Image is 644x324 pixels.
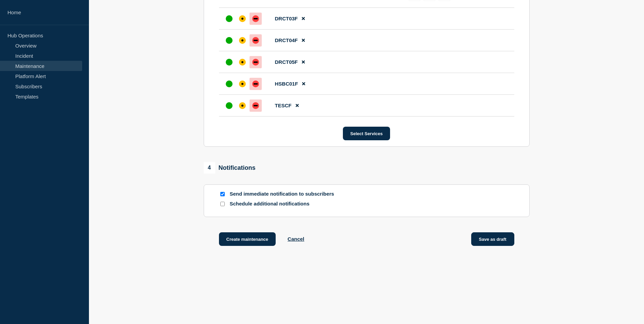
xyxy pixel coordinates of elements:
[239,37,246,44] div: affected
[226,59,233,66] div: up
[230,201,338,207] p: Schedule additional notifications
[275,103,292,108] span: TESCF
[239,80,246,87] div: affected
[288,236,304,242] button: Cancel
[239,102,246,109] div: affected
[220,202,225,206] input: Schedule additional notifications
[204,162,215,174] span: 4
[204,162,256,174] div: Notifications
[471,232,514,246] button: Save as draft
[226,102,233,109] div: up
[239,59,246,66] div: affected
[220,192,225,196] input: Send immediate notification to subscribers
[226,15,233,22] div: up
[275,59,298,65] span: DRCT05F
[275,37,298,43] span: DRCT04F
[252,80,259,87] div: down
[252,37,259,44] div: down
[230,191,338,197] p: Send immediate notification to subscribers
[252,15,259,22] div: down
[226,37,233,44] div: up
[252,102,259,109] div: down
[239,15,246,22] div: affected
[219,232,276,246] button: Create maintenance
[275,16,298,21] span: DRCT03F
[226,80,233,87] div: up
[275,81,298,87] span: HSBC01F
[252,59,259,66] div: down
[343,127,390,140] button: Select Services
